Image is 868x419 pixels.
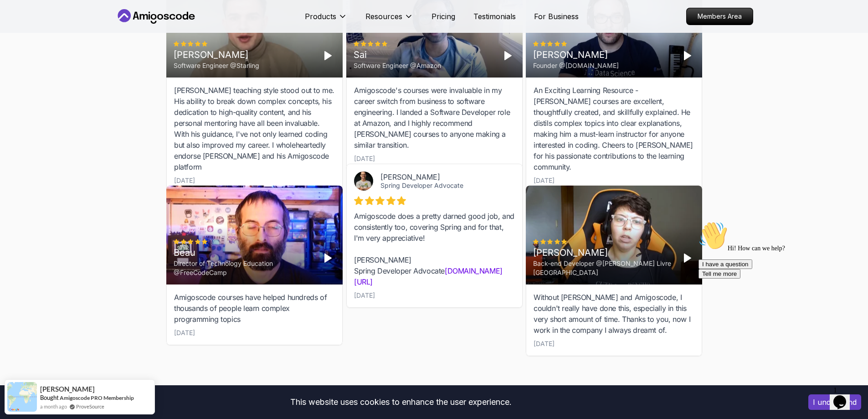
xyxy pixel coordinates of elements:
[4,42,57,52] button: I have a question
[687,8,753,25] p: Members Area
[174,176,195,186] div: [DATE]
[60,394,134,401] a: Amigoscode PRO Membership
[354,155,375,164] div: [DATE]
[40,394,59,401] span: Bought
[4,4,33,33] img: :wave:
[695,217,859,378] iframe: chat widget
[500,49,515,63] button: Play
[40,403,67,410] span: a month ago
[174,259,313,278] div: Director of Technology Education @FreeCodeCamp
[680,49,694,63] button: Play
[7,392,795,412] div: This website uses cookies to enhance the user experience.
[354,171,373,191] img: Josh Long avatar
[174,329,195,338] div: [DATE]
[534,176,555,186] div: [DATE]
[380,172,500,181] div: [PERSON_NAME]
[354,266,503,286] a: [DOMAIN_NAME][URL]
[40,385,95,393] span: [PERSON_NAME]
[174,62,259,71] div: Software Engineer @Starling
[354,85,515,151] div: Amigoscode's courses were invaluable in my career switch from business to software engineering. I...
[305,11,336,22] p: Products
[354,291,375,300] div: [DATE]
[365,11,402,22] p: Resources
[320,251,335,266] button: Play
[680,251,694,266] button: Play
[174,292,335,325] div: Amigoscode courses have helped hundreds of thousands of people learn complex programming topics
[431,11,455,22] a: Pricing
[534,292,694,336] div: Without [PERSON_NAME] and Amigoscode, I couldn't really have done this, especially in this very s...
[7,382,37,412] img: provesource social proof notification image
[305,11,347,29] button: Products
[533,259,673,278] div: Back-end Developer @[PERSON_NAME] Livre [GEOGRAPHIC_DATA]
[830,383,859,410] iframe: chat widget
[4,27,90,34] span: Hi! How can we help?
[473,11,516,22] a: Testimonials
[533,247,673,259] div: [PERSON_NAME]
[174,49,259,62] div: [PERSON_NAME]
[534,85,694,173] div: An Exciting Learning Resource - [PERSON_NAME] courses are excellent, thoughtfully created, and sk...
[174,247,313,259] div: Beau
[534,11,579,22] a: For Business
[365,11,413,29] button: Resources
[380,181,463,189] a: Spring Developer Advocate
[76,403,104,409] a: ProveSource
[534,340,555,349] div: [DATE]
[4,4,168,61] div: 👋Hi! How can we help?I have a questionTell me more
[174,85,335,173] div: [PERSON_NAME] teaching style stood out to me. His ability to break down complex concepts, his ded...
[354,49,441,62] div: Sai
[4,52,46,61] button: Tell me more
[354,62,441,71] div: Software Engineer @Amazon
[320,49,335,63] button: Play
[533,62,619,71] div: Founder @[DOMAIN_NAME]
[533,49,619,62] div: [PERSON_NAME]
[354,211,515,287] div: Amigoscode does a pretty darned good job, and consistently too, covering Spring and for that, I'm...
[686,8,753,25] a: Members Area
[808,394,861,410] button: Accept cookies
